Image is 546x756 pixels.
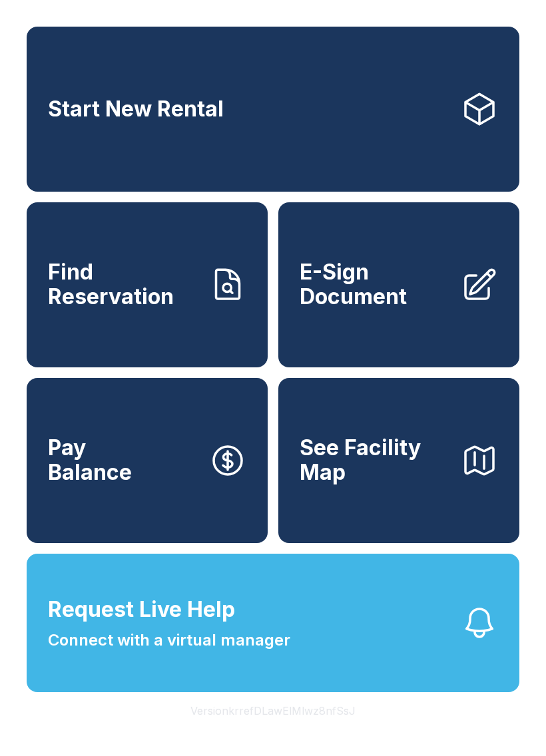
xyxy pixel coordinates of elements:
span: Find Reservation [48,260,198,309]
a: Find Reservation [27,202,268,367]
span: Pay Balance [48,436,132,484]
button: Request Live HelpConnect with a virtual manager [27,554,519,692]
span: Request Live Help [48,594,235,626]
a: Start New Rental [27,27,519,192]
span: Connect with a virtual manager [48,628,290,652]
button: See Facility Map [278,378,519,543]
span: E-Sign Document [300,260,450,309]
span: See Facility Map [300,436,450,484]
a: E-Sign Document [278,202,519,367]
span: Start New Rental [48,97,224,122]
button: PayBalance [27,378,268,543]
button: VersionkrrefDLawElMlwz8nfSsJ [180,692,366,729]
